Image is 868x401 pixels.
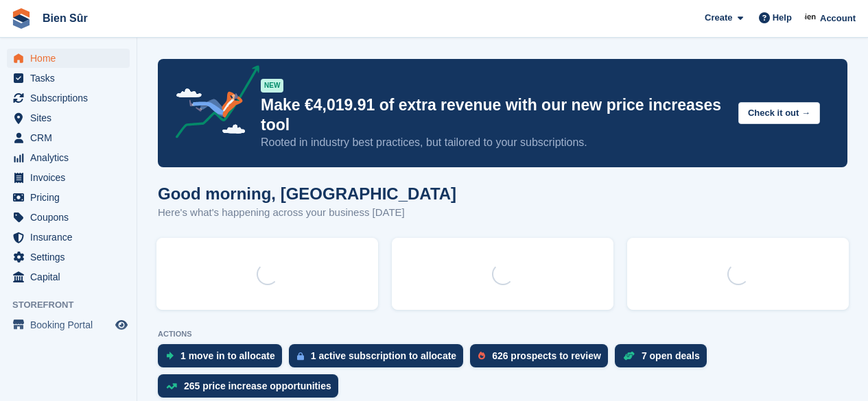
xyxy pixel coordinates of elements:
[7,247,130,267] a: menu
[478,352,485,360] img: prospect-51fa495bee0391a8d652442698ab0144808aea92771e9ea1ae160a38d050c398.svg
[30,188,113,207] span: Pricing
[30,267,113,287] span: Capital
[7,128,130,147] a: menu
[7,88,130,108] a: menu
[113,317,130,333] a: Preview store
[30,208,113,227] span: Coupons
[30,168,113,187] span: Invoices
[7,208,130,227] a: menu
[30,128,113,147] span: CRM
[166,383,177,389] img: price_increase_opportunities-93ffe204e8149a01c8c9dc8f82e8f89637d9d84a8eef4429ea346261dce0b2c0.svg
[7,188,130,207] a: menu
[492,350,601,361] div: 626 prospects to review
[180,350,275,361] div: 1 move in to allocate
[30,228,113,247] span: Insurance
[773,11,792,25] span: Help
[11,8,32,29] img: stora-icon-8386f47178a22dfd0bd8f6a31ec36ba5ce8667c1dd55bd0f319d3a0aa187defe.svg
[261,95,727,135] p: Make €4,019.91 of extra revenue with our new price increases tool
[7,49,130,68] a: menu
[30,69,113,88] span: Tasks
[7,148,130,167] a: menu
[12,298,137,312] span: Storefront
[158,184,456,203] h1: Good morning, [GEOGRAPHIC_DATA]
[30,315,113,335] span: Booking Portal
[705,11,732,25] span: Create
[623,351,635,361] img: deal-1b604bf984904fb50ccaf53a9ad4b4a5d6e5aea283cecdc64d6e3604feb123c2.svg
[184,380,331,391] div: 265 price increase opportunities
[615,344,714,374] a: 7 open deals
[289,344,470,374] a: 1 active subscription to allocate
[7,69,130,88] a: menu
[470,344,615,374] a: 626 prospects to review
[297,352,304,361] img: active_subscription_to_allocate_icon-d502201f5373d7db506a760aba3b589e785aa758c864c3986d89f69b8ff3...
[261,79,283,93] div: NEW
[166,352,174,360] img: move_ins_to_allocate_icon-fdf77a2bb77ea45bf5b3d319d69a93e2d87916cf1d5bf7949dd705db3b84f3ca.svg
[7,315,130,335] a: menu
[30,148,113,167] span: Analytics
[804,11,818,25] img: Asmaa Habri
[7,168,130,187] a: menu
[7,228,130,247] a: menu
[311,350,456,361] div: 1 active subscription to allocate
[158,330,847,339] p: ACTIONS
[30,88,113,108] span: Subscriptions
[37,7,93,29] a: Bien Sûr
[7,108,130,127] a: menu
[7,267,130,287] a: menu
[30,108,113,127] span: Sites
[30,49,113,68] span: Home
[158,344,289,374] a: 1 move in to allocate
[30,247,113,267] span: Settings
[158,205,456,221] p: Here's what's happening across your business [DATE]
[164,65,260,143] img: price-adjustments-announcement-icon-8257ccfd72463d97f412b2fc003d46551f7dbcb40ab6d574587a9cd5c0d94...
[261,135,727,150] p: Rooted in industry best practices, but tailored to your subscriptions.
[642,350,700,361] div: 7 open deals
[738,102,820,125] button: Check it out →
[820,12,856,25] span: Account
